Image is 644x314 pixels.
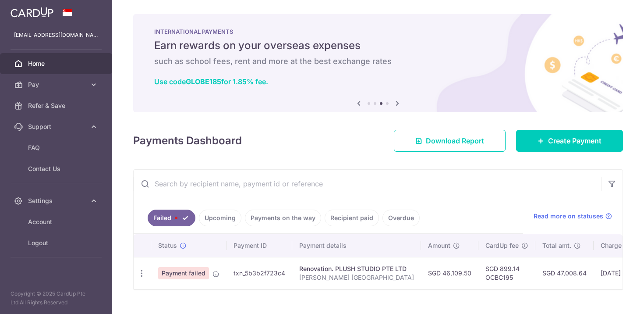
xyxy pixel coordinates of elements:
[148,210,195,226] a: Failed
[28,196,86,205] span: Settings
[28,239,86,247] span: Logout
[382,210,420,226] a: Overdue
[394,130,506,152] a: Download Report
[548,136,602,146] span: Create Payment
[428,241,450,250] span: Amount
[28,101,86,110] span: Refer & Save
[158,241,177,250] span: Status
[186,77,221,86] b: GLOBE185
[11,7,53,18] img: CardUp
[292,234,421,257] th: Payment details
[299,264,414,273] div: Renovation. PLUSH STUDIO PTE LTD
[226,257,292,289] td: txn_5b3b2f723c4
[28,59,86,68] span: Home
[199,210,241,226] a: Upcoming
[28,122,86,131] span: Support
[534,212,612,221] a: Read more on statuses
[542,241,571,250] span: Total amt.
[133,133,242,149] h4: Payments Dashboard
[154,28,602,35] p: INTERNATIONAL PAYMENTS
[245,210,321,226] a: Payments on the way
[28,218,86,226] span: Account
[158,267,209,279] span: Payment failed
[426,136,484,146] span: Download Report
[154,39,602,53] h5: Earn rewards on your overseas expenses
[601,241,637,250] span: Charge date
[226,234,292,257] th: Payment ID
[587,288,635,310] iframe: Opens a widget where you can find more information
[478,257,535,289] td: SGD 899.14 OCBC195
[134,170,602,198] input: Search by recipient name, payment id or reference
[299,273,414,282] p: [PERSON_NAME] [GEOGRAPHIC_DATA]
[535,257,594,289] td: SGD 47,008.64
[28,164,86,173] span: Contact Us
[133,14,623,112] img: International Payment Banner
[14,31,98,39] p: [EMAIL_ADDRESS][DOMAIN_NAME]
[534,212,603,221] span: Read more on statuses
[485,241,519,250] span: CardUp fee
[28,143,86,152] span: FAQ
[154,77,268,86] a: Use codeGLOBE185for 1.85% fee.
[421,257,478,289] td: SGD 46,109.50
[28,80,86,89] span: Pay
[516,130,623,152] a: Create Payment
[325,210,379,226] a: Recipient paid
[154,56,602,67] h6: such as school fees, rent and more at the best exchange rates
